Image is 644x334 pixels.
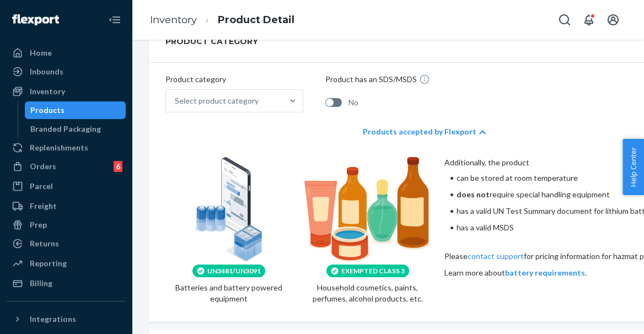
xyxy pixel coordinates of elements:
div: 6 [114,161,122,172]
span: No [348,97,358,108]
div: Products accepted by Flexport [363,115,486,148]
div: Freight [30,201,57,212]
div: UN3481/UN3091 [192,265,265,277]
div: Inbounds [30,66,63,77]
div: Returns [30,238,59,249]
strong: does not [457,190,490,199]
button: Open notifications [578,9,600,31]
div: Branded Packaging [30,123,101,134]
button: Integrations [7,310,126,328]
a: Product Detail [218,14,294,26]
button: battery requirements [505,267,585,278]
div: Batteries and battery powered equipment [170,265,287,304]
button: Open account menu [602,9,624,31]
p: Product has an SDS/MSDS [325,74,417,85]
a: contact support [468,251,524,261]
div: Integrations [30,314,76,325]
div: Household cosmetics, paints, perfumes, alcohol products, etc. [304,265,431,304]
a: Inbounds [7,63,126,80]
a: Orders6 [7,158,126,175]
button: Help Center [622,139,644,195]
a: Prep [7,216,126,234]
a: Branded Packaging [25,120,126,138]
div: Reporting [30,258,67,269]
div: Prep [30,219,47,230]
a: Inventory [7,83,126,100]
div: Select product category [175,95,259,106]
div: EXEMPTED CLASS 3 [326,265,409,277]
div: Products [30,105,65,116]
a: Home [7,44,126,62]
a: Replenishments [7,139,126,157]
img: Flexport logo [12,14,59,25]
div: Home [30,47,52,58]
a: Reporting [7,255,126,272]
a: Billing [7,274,126,292]
div: Parcel [30,181,53,192]
button: Open Search Box [554,9,576,31]
p: Product category [165,74,303,85]
h2: PRODUCT CATEGORY [165,31,258,51]
button: Close Navigation [104,9,126,31]
ol: breadcrumbs [141,4,303,36]
a: Products [25,101,126,119]
a: Inventory [150,14,197,26]
div: Inventory [30,86,65,97]
a: Returns [7,235,126,252]
a: Freight [7,197,126,215]
div: Orders [30,161,56,172]
div: Replenishments [30,142,88,153]
a: Parcel [7,177,126,195]
div: Billing [30,278,52,289]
